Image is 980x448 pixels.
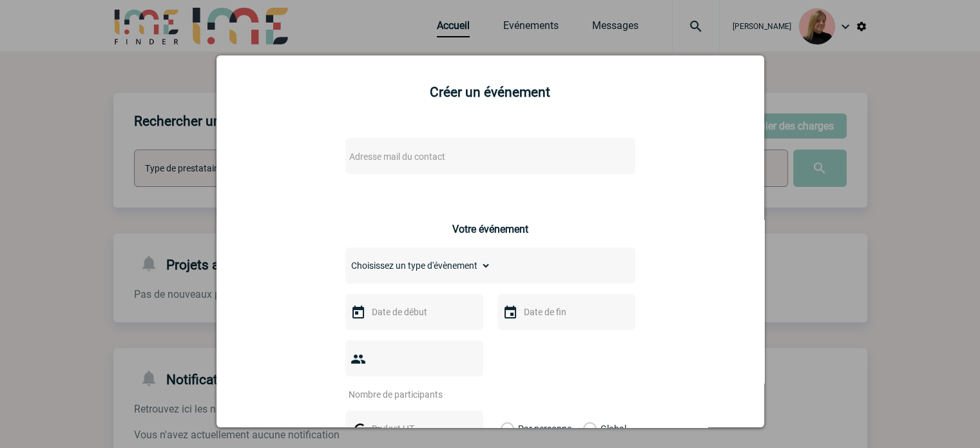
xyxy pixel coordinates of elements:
[349,151,445,162] span: Adresse mail du contact
[233,84,748,100] h2: Créer un événement
[583,411,591,447] label: Global
[369,304,457,320] input: Date de début
[369,420,457,437] input: Budget HT
[521,304,610,320] input: Date de fin
[501,411,515,447] label: Par personne
[345,386,466,403] input: Nombre de participants
[452,223,528,235] h3: Votre événement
